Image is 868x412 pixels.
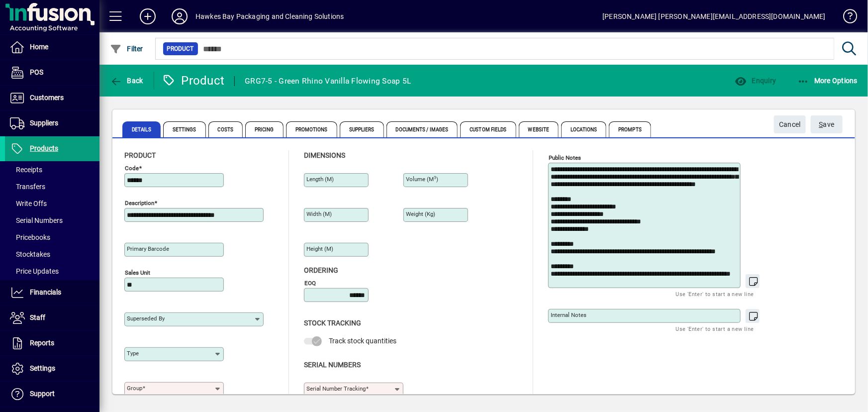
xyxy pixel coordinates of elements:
[125,269,150,276] mat-label: Sales unit
[30,119,58,127] span: Suppliers
[162,73,225,89] div: Product
[30,94,64,102] span: Customers
[5,280,99,305] a: Financials
[245,73,411,89] div: GRG7-5 - Green Rhino Vanilla Flowing Soap 5L
[306,385,366,392] mat-label: Serial Number tracking
[5,111,99,136] a: Suppliers
[107,40,146,58] button: Filter
[30,390,55,398] span: Support
[304,361,361,369] span: Serial Numbers
[30,339,54,347] span: Reports
[30,68,43,76] span: POS
[819,116,835,133] span: ave
[306,176,334,183] mat-label: Length (m)
[10,250,50,258] span: Stocktakes
[107,72,146,90] button: Back
[5,86,99,110] a: Customers
[5,60,99,85] a: POS
[164,7,195,25] button: Profile
[304,319,361,327] span: Stock Tracking
[836,2,856,34] a: Knowledge Base
[5,161,99,178] a: Receipts
[127,315,165,322] mat-label: Superseded by
[5,212,99,229] a: Serial Numbers
[304,151,345,159] span: Dimensions
[10,233,50,241] span: Pricebooks
[549,154,581,161] mat-label: Public Notes
[5,35,99,60] a: Home
[329,337,396,345] span: Track stock quantities
[132,7,164,25] button: Add
[340,121,384,137] span: Suppliers
[10,183,45,191] span: Transfers
[286,121,337,137] span: Promotions
[519,121,559,137] span: Website
[5,356,99,381] a: Settings
[10,216,63,224] span: Serial Numbers
[5,195,99,212] a: Write Offs
[30,364,55,372] span: Settings
[811,115,843,133] button: Save
[406,210,435,217] mat-label: Weight (Kg)
[127,245,169,252] mat-label: Primary barcode
[30,288,61,296] span: Financials
[167,44,194,54] span: Product
[5,331,99,356] a: Reports
[10,267,59,275] span: Price Updates
[245,121,284,137] span: Pricing
[99,72,154,90] app-page-header-button: Back
[30,313,45,321] span: Staff
[124,151,156,159] span: Product
[774,115,806,133] button: Cancel
[304,280,316,287] mat-label: EOQ
[10,200,47,207] span: Write Offs
[10,166,42,174] span: Receipts
[797,77,858,85] span: More Options
[306,210,332,217] mat-label: Width (m)
[30,144,58,152] span: Products
[5,306,99,330] a: Staff
[125,165,139,172] mat-label: Code
[5,382,99,407] a: Support
[304,266,338,274] span: Ordering
[127,350,139,357] mat-label: Type
[110,45,143,53] span: Filter
[5,229,99,246] a: Pricebooks
[5,178,99,195] a: Transfers
[434,175,436,180] sup: 3
[406,176,438,183] mat-label: Volume (m )
[5,263,99,280] a: Price Updates
[551,311,586,318] mat-label: Internal Notes
[602,8,826,24] div: [PERSON_NAME] [PERSON_NAME][EMAIL_ADDRESS][DOMAIN_NAME]
[122,121,161,137] span: Details
[386,121,458,137] span: Documents / Images
[163,121,206,137] span: Settings
[460,121,516,137] span: Custom Fields
[779,116,801,133] span: Cancel
[676,288,754,300] mat-hint: Use 'Enter' to start a new line
[5,246,99,263] a: Stocktakes
[110,77,143,85] span: Back
[208,121,243,137] span: Costs
[676,323,754,334] mat-hint: Use 'Enter' to start a new line
[561,121,606,137] span: Locations
[819,120,823,128] span: S
[795,72,861,90] button: More Options
[306,245,333,252] mat-label: Height (m)
[127,385,142,392] mat-label: Group
[609,121,651,137] span: Prompts
[195,8,344,24] div: Hawkes Bay Packaging and Cleaning Solutions
[30,43,48,51] span: Home
[125,200,154,206] mat-label: Description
